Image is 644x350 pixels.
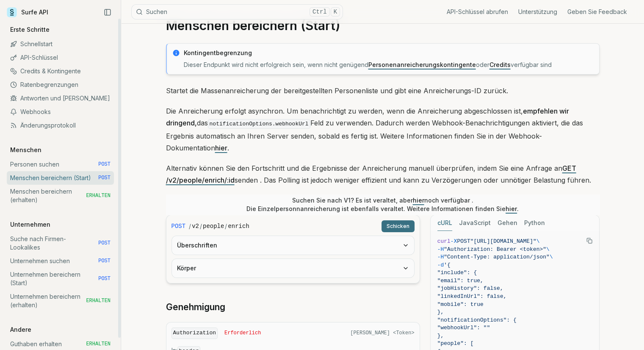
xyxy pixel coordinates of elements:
font: POST [98,276,111,282]
font: Die Anreicherung erfolgt asynchron. Um benachrichtigt zu werden, wenn die Anreicherung abgeschlos... [166,107,523,115]
font: JavaScript [459,219,491,226]
font: Python [524,219,545,226]
font: API-Schlüssel [20,54,58,61]
font: Personenanreicherungskontingente [368,61,476,68]
font: noch verfügbar . [424,197,473,204]
font: Erforderlich [224,330,261,336]
font: Suchen [146,8,167,15]
button: Seitenleiste einklappen [101,6,114,19]
font: Gehen [498,219,517,226]
a: Genehmigung [166,301,225,313]
font: senden . Das Polling ist jedoch weniger effizient und kann zu Verzögerungen oder unnötiger Belast... [235,176,591,184]
a: Unterstützung [518,8,557,16]
font: Webhooks [20,108,51,115]
span: \ [546,246,550,253]
span: "people": [ [437,340,474,347]
span: -X [451,238,457,244]
font: POST [98,258,111,264]
font: / [189,222,191,230]
kbd: Ctrl [310,7,330,17]
font: ERHALTEN [86,341,111,347]
a: Menschen bereichern (Start) POST [7,171,114,185]
span: "webhookUrl": "" [437,325,490,331]
a: API-Schlüssel [7,51,114,64]
font: Alternativ können Sie den Fortschritt und die Ergebnisse der Anreicherung manuell überprüfen, ind... [166,164,562,172]
font: POST [98,240,111,246]
span: "Authorization: Bearer <token>" [444,246,546,253]
span: POST [457,238,470,244]
a: Credits [489,61,511,68]
font: Menschen bereichern (Start) [10,174,91,181]
a: API-Schlüssel abrufen [447,8,508,16]
a: Menschen bereichern (erhalten) ERHALTEN [7,185,114,207]
span: "notificationOptions": { [437,317,517,323]
button: Schicken [381,220,415,232]
font: Kontingentbegrenzung [184,49,252,56]
a: Schnellstart [7,37,114,51]
span: "Content-Type: application/json" [444,254,550,260]
font: ERHALTEN [86,298,111,304]
font: Schicken [387,223,409,229]
font: Körper [177,264,196,272]
font: Surfe API [21,8,48,16]
a: Änderungsprotokoll [7,119,114,132]
a: hier [413,197,424,204]
span: "mobile": true [437,301,484,308]
code: v2 [192,222,199,231]
font: Die Einzelpersonnanreicherung ist ebenfalls veraltet. Weitere Informationen finden Sie [246,205,506,212]
font: Feld zu verwenden. Dadurch werden Webhook-Benachrichtigungen aktiviert, die das Ergebnis automati... [166,119,583,152]
font: Guthaben erhalten [10,340,62,347]
font: Menschen bereichern (Start) [166,18,340,33]
span: -H [437,254,444,260]
font: hier [506,205,517,212]
a: Unternehmen bereichern (erhalten) ERHALTEN [7,290,114,312]
button: Text kopieren [583,234,596,247]
font: Menschen bereichern (erhalten) [10,188,72,203]
font: Credits & Kontingente [20,67,81,75]
font: / [200,222,202,230]
span: "email": true, [437,278,484,284]
span: -H [437,246,444,253]
font: Erste Schritte [10,26,50,33]
code: enrich [228,222,249,231]
a: Personen suchen POST [7,158,114,171]
font: Genehmigung [166,302,225,312]
a: Ratenbegrenzungen [7,78,114,92]
span: "include": { [437,269,477,276]
a: hier [215,144,227,152]
font: POST [98,175,111,181]
font: Ratenbegrenzungen [20,81,78,88]
button: Überschriften [172,236,414,255]
font: cURL [437,219,452,226]
span: \ [550,254,553,260]
font: POST [171,223,186,230]
span: curl [437,238,451,244]
font: Unterstützung [518,8,557,15]
font: ERHALTEN [86,193,111,199]
font: Unternehmen bereichern (erhalten) [10,293,80,308]
font: Personen suchen [10,161,59,168]
font: verfügbar sind [511,61,552,68]
font: . [227,144,229,152]
font: Menschen [10,146,41,153]
button: SuchenCtrlK [131,4,343,19]
font: oder [476,61,489,68]
font: Änderungsprotokoll [20,122,76,129]
font: / [225,222,227,230]
font: Geben Sie Feedback [567,8,627,15]
font: das [197,119,208,127]
button: Körper [172,259,414,278]
span: }, [437,333,444,339]
span: -d [437,262,444,268]
code: Authorization [171,328,218,339]
font: Dieser Endpunkt wird nicht erfolgreich sein, wenn nicht genügend [184,61,368,68]
span: }, [437,309,444,315]
a: Suche nach Firmen-Lookalikes POST [7,232,114,254]
span: "jobHistory": false, [437,285,503,292]
font: . [517,205,519,212]
a: Unternehmen bereichern (Start) POST [7,268,114,290]
font: API-Schlüssel abrufen [447,8,508,15]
